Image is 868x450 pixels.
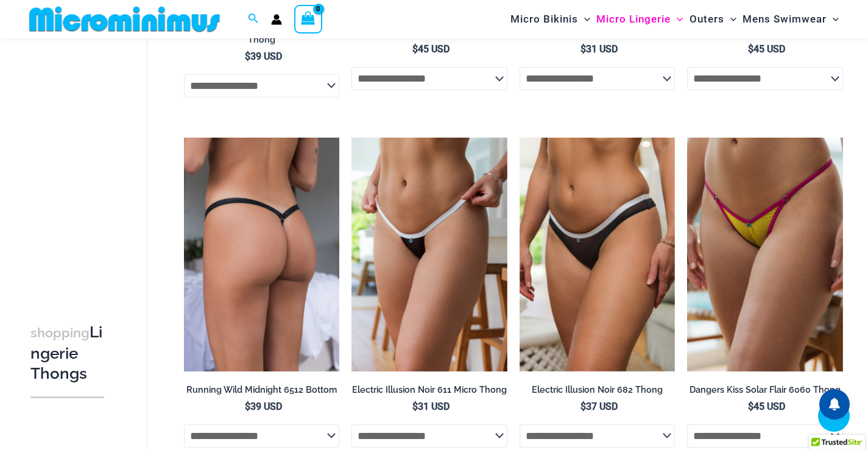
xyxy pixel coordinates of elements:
[748,401,785,412] bdi: 45 USD
[30,322,104,384] h3: Lingerie Thongs
[510,4,578,35] span: Micro Bikinis
[748,43,753,55] span: $
[412,43,418,55] span: $
[687,384,843,396] h2: Dangers Kiss Solar Flair 6060 Thong
[580,43,618,55] bdi: 31 USD
[245,401,282,412] bdi: 39 USD
[520,384,676,400] a: Electric Illusion Noir 682 Thong
[412,401,450,412] bdi: 31 USD
[184,138,340,371] a: Running Wild Midnight 6512 Bottom 10Running Wild Midnight 6512 Bottom 2Running Wild Midnight 6512...
[351,138,507,371] img: Electric Illusion Noir Micro 01
[580,401,586,412] span: $
[245,51,250,62] span: $
[687,138,843,371] a: Dangers Kiss Solar Flair 6060 Thong 01Dangers Kiss Solar Flair 6060 Thong 02Dangers Kiss Solar Fl...
[687,384,843,400] a: Dangers Kiss Solar Flair 6060 Thong
[506,2,844,37] nav: Site Navigation
[507,4,593,35] a: Micro BikinisMenu ToggleMenu Toggle
[271,14,282,25] a: Account icon link
[24,5,225,33] img: MM SHOP LOGO FLAT
[412,401,418,412] span: $
[748,401,753,412] span: $
[748,43,785,55] bdi: 45 USD
[294,5,322,33] a: View Shopping Cart, empty
[739,4,842,35] a: Mens SwimwearMenu ToggleMenu Toggle
[724,4,736,35] span: Menu Toggle
[184,138,340,371] img: Running Wild Midnight 6512 Bottom 2
[520,384,676,396] h2: Electric Illusion Noir 682 Thong
[690,4,724,35] span: Outers
[184,384,340,400] a: Running Wild Midnight 6512 Bottom
[580,401,618,412] bdi: 37 USD
[687,138,843,371] img: Dangers Kiss Solar Flair 6060 Thong 01
[351,138,507,371] a: Electric Illusion Noir Micro 01Electric Illusion Noir Micro 02Electric Illusion Noir Micro 02
[520,138,676,371] a: Electric Illusion Noir 682 Thong 01Electric Illusion Noir 682 Thong 02Electric Illusion Noir 682 ...
[245,51,282,62] bdi: 39 USD
[743,4,827,35] span: Mens Swimwear
[351,384,507,396] h2: Electric Illusion Noir 611 Micro Thong
[30,325,90,340] span: shopping
[520,138,676,371] img: Electric Illusion Noir 682 Thong 01
[578,4,590,35] span: Menu Toggle
[596,4,671,35] span: Micro Lingerie
[593,4,686,35] a: Micro LingerieMenu ToggleMenu Toggle
[671,4,683,35] span: Menu Toggle
[827,4,839,35] span: Menu Toggle
[686,4,739,35] a: OutersMenu ToggleMenu Toggle
[245,401,250,412] span: $
[184,384,340,396] h2: Running Wild Midnight 6512 Bottom
[351,384,507,400] a: Electric Illusion Noir 611 Micro Thong
[248,12,259,27] a: Search icon link
[30,41,140,284] iframe: TrustedSite Certified
[412,43,450,55] bdi: 45 USD
[580,43,586,55] span: $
